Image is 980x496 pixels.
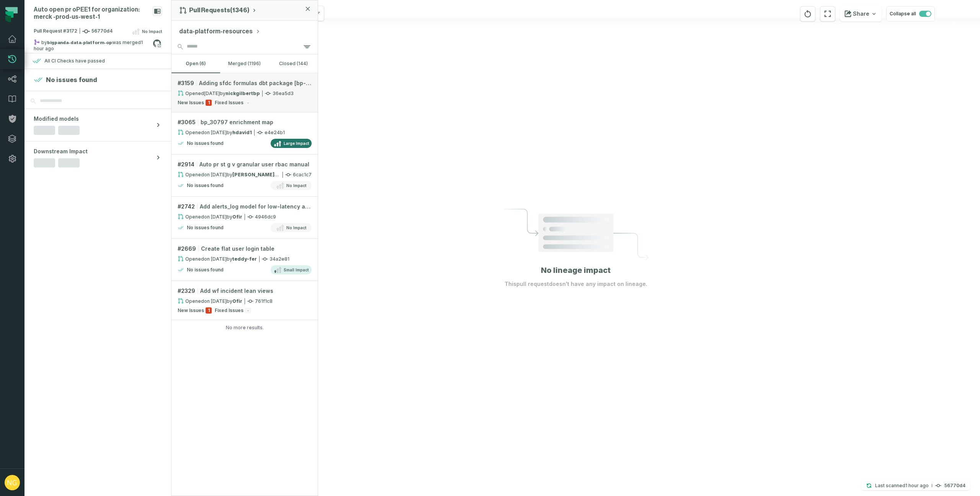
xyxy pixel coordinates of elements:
span: New Issues [178,100,204,106]
div: e4e24b1 [178,129,312,136]
relative-time: Mar 30, 2025, 8:23 AM EDT [204,214,227,220]
span: Adding sfdc formulas dbt package [bp-dp-deployed] [199,79,312,87]
relative-time: Aug 15, 2025, 11:38 AM EDT [905,483,929,488]
a: #2914Auto pr st g v granular user rbac manualOpened[DATE] 2:23:12 PMby[PERSON_NAME][GEOGRAPHIC_DA... [171,154,318,197]
span: Pull Request #3172 56770d4 [34,28,113,35]
span: Fixed Issues [215,100,243,106]
span: Auto pr st g v granular user rbac manual [199,161,309,168]
button: open (6) [171,54,220,73]
div: # 2329 [178,287,312,295]
a: #2669Create flat user login tableOpened[DATE] 3:16:06 PMbyteddy-fer34a2e81No issues foundSmall Im... [171,239,318,281]
span: 1 [206,307,212,314]
strong: bigpanda-data-platform-op [47,40,112,45]
div: # 2914 [178,161,312,168]
div: Opened by [178,129,252,136]
div: Opened by [178,171,280,178]
span: Add wf incident lean views [200,287,273,295]
span: - [245,100,251,106]
a: View on github [152,38,162,48]
relative-time: May 21, 2025, 2:23 PM EDT [204,172,227,177]
span: Large Impact [284,140,309,146]
button: Modified models [24,109,171,141]
span: Modified models [34,115,79,123]
span: No Impact [286,225,306,231]
span: Fixed Issues [215,307,243,314]
div: No more results. [171,325,318,331]
div: 6cac1c7 [178,171,312,178]
h4: No issues found [187,225,224,231]
div: # 3065 [178,118,312,126]
h1: No lineage impact [541,265,611,276]
div: # 3159 [178,79,312,87]
div: 761f1c8 [178,298,312,304]
h4: 56770d4 [944,483,965,488]
div: Opened by [178,214,242,220]
p: Last scanned [875,482,929,489]
button: Pull Requests(1346) [179,7,257,14]
h4: No issues found [187,267,224,273]
div: Opened by [178,90,260,97]
a: #3159Adding sfdc formulas dbt package [bp-dp-deployed]Opened[DATE] 1:10:21 PMbynickgilbertbp36ea5... [171,73,318,112]
span: 1 [206,100,212,106]
div: 34a2e81 [178,256,312,262]
a: #3065bp_30797 enrichment mapOpened[DATE] 6:11:56 AMbyhdavid1e4e24b1No issues foundLarge Impact [171,112,318,154]
button: data-platform-resources [179,27,260,36]
button: Collapse all [886,6,935,21]
span: - [245,307,251,314]
a: #2329Add wf incident lean viewsOpened[DATE] 5:19:03 AMbyOfir761f1c8New Issues1Fixed Issues- [171,281,318,320]
div: 36ea5d3 [178,90,312,97]
span: bp_30797 enrichment map [201,118,273,126]
relative-time: Jul 13, 2025, 6:11 AM EDT [204,130,227,135]
h4: No issues found [187,182,224,189]
button: Share [840,6,882,21]
h4: No issues found [46,75,97,84]
span: No Impact [286,182,306,189]
span: Create flat user login table [201,245,274,253]
div: Auto open pr oPEE1 for organization: merck - prod-us-west-1 [34,6,150,21]
strong: nickgilbertbp [225,90,260,96]
div: # 2669 [178,245,312,253]
div: Opened by [178,298,242,304]
a: #2742Add alerts_log model for low-latency alert data accessOpened[DATE] 8:23:31 AMbyOfir4946dc9No... [171,197,318,239]
relative-time: Aug 11, 2025, 1:10 PM EDT [204,90,220,96]
strong: Ofir (Offir) [232,214,242,220]
strong: Omer London (somerl20) [232,172,327,177]
div: # 2742 [178,203,312,210]
div: Opened by [178,256,257,262]
div: by was merged [34,39,153,48]
span: Add alerts_log model for low-latency alert data access [200,203,312,210]
span: No Impact [142,28,162,34]
relative-time: Mar 10, 2025, 3:16 PM EDT [204,256,227,262]
strong: teddy-fer [232,256,257,262]
span: Downstream Impact [34,148,88,155]
button: Last scanned[DATE] 11:38:14 AM56770d4 [861,481,970,490]
relative-time: Aug 15, 2025, 11:26 AM EDT [34,39,143,51]
strong: hdavid1 [232,130,252,135]
button: closed (144) [269,54,318,73]
div: 4946dc9 [178,214,312,220]
h4: No issues found [187,140,224,146]
relative-time: Jan 2, 2025, 5:19 AM EST [204,298,227,304]
img: avatar of Nick Gilbert [5,475,20,490]
p: This pull request doesn't have any impact on lineage. [505,280,647,288]
div: All CI Checks have passed [44,58,105,64]
button: Downstream Impact [24,141,171,174]
span: New Issues [178,307,204,314]
strong: Ofir (Offir) [232,298,242,304]
button: merged (1196) [220,54,269,73]
span: Small Impact [284,267,309,273]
